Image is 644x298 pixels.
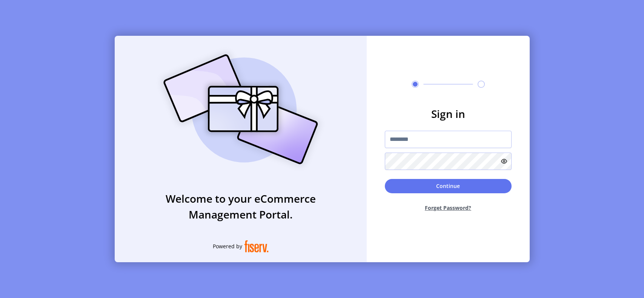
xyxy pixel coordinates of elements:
h3: Welcome to your eCommerce Management Portal. [115,191,367,222]
h3: Sign in [385,106,512,122]
button: Forget Password? [385,198,512,218]
span: Powered by [213,242,242,250]
img: card_Illustration.svg [152,46,329,173]
button: Continue [385,179,512,193]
